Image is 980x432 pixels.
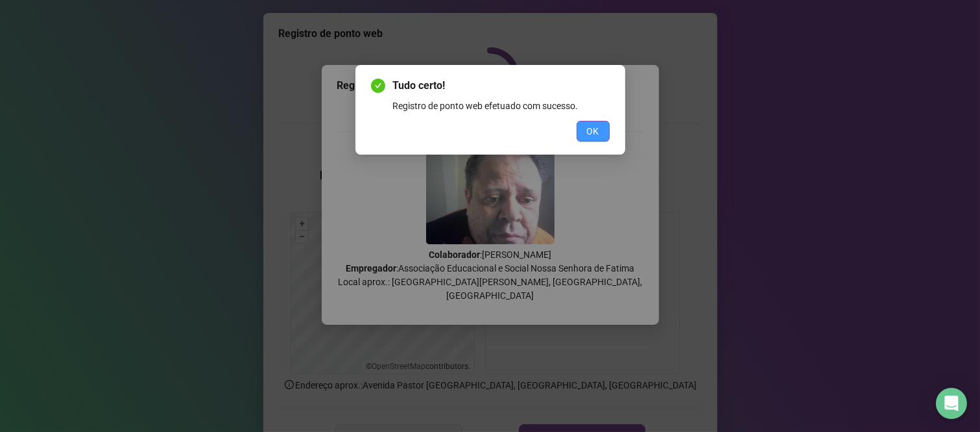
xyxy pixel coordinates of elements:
[587,124,599,138] span: OK
[371,79,385,93] span: check-circle
[936,388,967,419] div: Open Intercom Messenger
[393,99,610,113] div: Registro de ponto web efetuado com sucesso.
[577,121,610,142] button: OK
[393,78,610,94] span: Tudo certo!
